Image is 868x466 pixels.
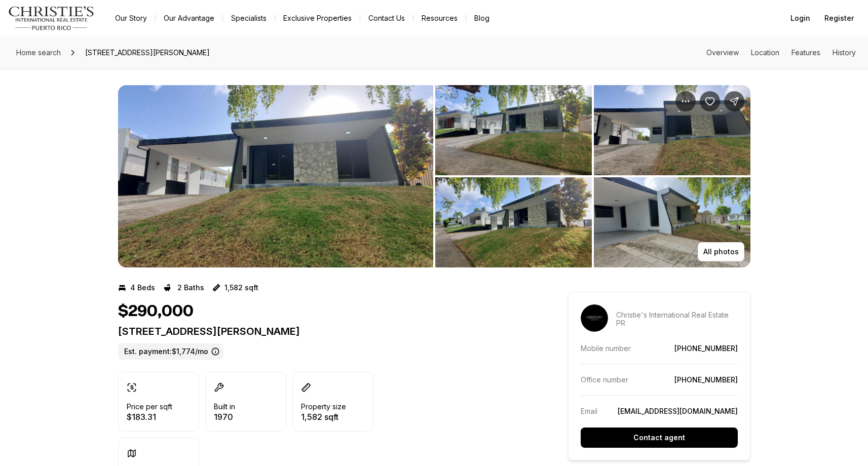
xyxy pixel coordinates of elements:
[435,85,750,267] li: 2 of 20
[413,11,466,25] a: Resources
[581,375,628,384] p: Office number
[107,11,155,25] a: Our Story
[700,91,720,111] button: Save Property: ST. 25 MONTE CARLO 1306
[214,403,235,411] p: Built in
[224,284,258,292] p: 1,582 sqft
[118,85,433,267] li: 1 of 20
[594,177,750,267] button: View image gallery
[594,85,750,175] button: View image gallery
[360,11,413,25] button: Contact Us
[581,428,738,448] button: Contact agent
[706,48,739,57] a: Skip to: Overview
[118,85,750,267] div: Listing Photos
[706,49,856,57] nav: Page section menu
[275,11,360,25] a: Exclusive Properties
[118,343,223,360] label: Est. payment: $1,774/mo
[130,284,155,292] p: 4 Beds
[118,325,532,337] p: [STREET_ADDRESS][PERSON_NAME]
[633,434,685,442] p: Contact agent
[118,85,433,267] button: View image gallery
[127,403,172,411] p: Price per sqft
[581,407,597,415] p: Email
[127,413,172,421] p: $183.31
[618,407,738,415] a: [EMAIL_ADDRESS][DOMAIN_NAME]
[435,177,592,267] button: View image gallery
[214,413,235,421] p: 1970
[703,248,739,256] p: All photos
[466,11,498,25] a: Blog
[435,85,592,175] button: View image gallery
[784,8,816,28] button: Login
[301,403,346,411] p: Property size
[824,14,854,22] span: Register
[156,11,222,25] a: Our Advantage
[581,344,631,353] p: Mobile number
[8,6,95,30] img: logo
[790,14,810,22] span: Login
[301,413,346,421] p: 1,582 sqft
[81,45,214,61] span: [STREET_ADDRESS][PERSON_NAME]
[223,11,275,25] a: Specialists
[616,311,738,327] p: Christie's International Real Estate PR
[751,48,779,57] a: Skip to: Location
[791,48,820,57] a: Skip to: Features
[698,242,744,261] button: All photos
[12,45,65,61] a: Home search
[177,284,204,292] p: 2 Baths
[833,48,856,57] a: Skip to: History
[818,8,860,28] button: Register
[724,91,744,111] button: Share Property: ST. 25 MONTE CARLO 1306
[674,375,738,384] a: [PHONE_NUMBER]
[675,91,696,111] button: Property options
[118,302,194,321] h1: $290,000
[674,344,738,353] a: [PHONE_NUMBER]
[16,48,61,57] span: Home search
